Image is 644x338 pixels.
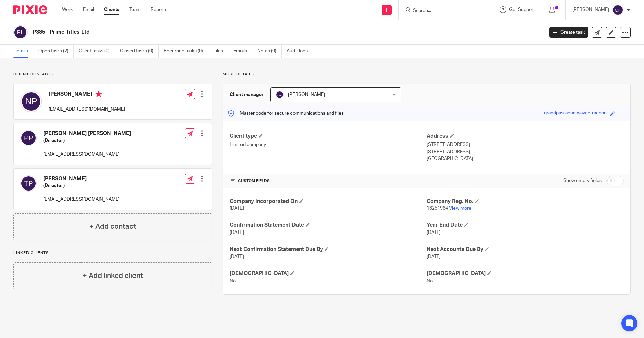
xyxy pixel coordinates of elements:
a: Open tasks (2) [38,45,74,58]
h4: [PERSON_NAME] [PERSON_NAME] [43,130,131,137]
h5: (Director) [43,182,120,189]
a: Files [213,45,228,58]
h4: Year End Date [427,222,624,229]
i: Primary [95,91,102,97]
span: [DATE] [230,206,244,211]
p: [GEOGRAPHIC_DATA] [427,155,624,162]
a: Reports [151,6,167,13]
input: Search [412,8,473,14]
p: Linked clients [13,250,212,256]
img: svg%3E [20,91,42,112]
p: [EMAIL_ADDRESS][DOMAIN_NAME] [49,106,125,113]
a: Team [129,6,141,13]
p: [EMAIL_ADDRESS][DOMAIN_NAME] [43,196,120,203]
a: Details [13,45,33,58]
a: Closed tasks (0) [120,45,159,58]
a: Notes (0) [257,45,282,58]
h2: P385 - Prime Titles Ltd [33,29,438,36]
h4: Company Reg. No. [427,198,624,205]
h4: [PERSON_NAME] [43,175,120,182]
h5: (Director) [43,137,131,144]
a: View more [449,206,471,211]
h4: Next Accounts Due By [427,246,624,253]
p: [EMAIL_ADDRESS][DOMAIN_NAME] [43,151,131,158]
span: [DATE] [427,230,441,235]
h4: CUSTOM FIELDS [230,178,427,184]
p: Master code for secure communications and files [228,110,344,117]
p: Limited company [230,141,427,148]
p: [STREET_ADDRESS] [427,141,624,148]
label: Show empty fields [563,177,602,184]
span: [DATE] [230,254,244,259]
a: Create task [549,27,588,38]
h4: [DEMOGRAPHIC_DATA] [230,270,427,277]
span: [PERSON_NAME] [288,92,325,97]
h3: Client manager [230,91,264,98]
a: Client tasks (0) [79,45,115,58]
img: svg%3E [612,5,623,15]
img: Pixie [13,5,47,14]
h4: + Add linked client [83,270,143,281]
a: Email [83,6,94,13]
span: No [427,279,433,283]
h4: Address [427,133,624,140]
div: grandpas-aqua-waved-racoon [544,110,607,117]
h4: [DEMOGRAPHIC_DATA] [427,270,624,277]
h4: Confirmation Statement Date [230,222,427,229]
h4: Company Incorporated On [230,198,427,205]
img: svg%3E [276,91,284,99]
span: [DATE] [427,254,441,259]
img: svg%3E [13,25,28,39]
a: Audit logs [287,45,313,58]
p: Client contacts [13,72,212,77]
h4: Next Confirmation Statement Due By [230,246,427,253]
a: Clients [104,6,119,13]
p: More details [223,72,631,77]
span: No [230,279,236,283]
h4: + Add contact [89,221,136,232]
span: Get Support [509,7,535,12]
a: Work [62,6,73,13]
a: Recurring tasks (0) [164,45,208,58]
p: [PERSON_NAME] [572,6,609,13]
a: Emails [233,45,252,58]
p: [STREET_ADDRESS] [427,149,624,155]
img: svg%3E [20,130,37,146]
h4: [PERSON_NAME] [49,91,125,99]
span: [DATE] [230,230,244,235]
h4: Client type [230,133,427,140]
span: 16251964 [427,206,448,211]
img: svg%3E [20,175,37,192]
